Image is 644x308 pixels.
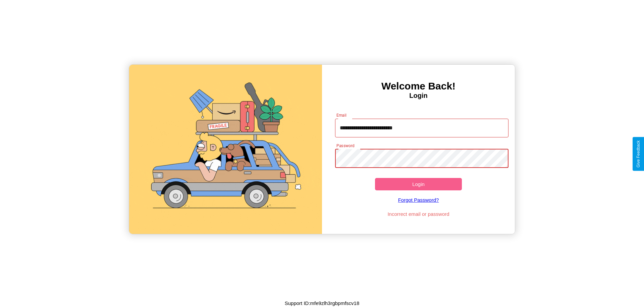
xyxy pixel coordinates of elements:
[332,190,505,209] a: Forgot Password?
[332,209,505,219] p: Incorrect email or password
[375,178,462,190] button: Login
[129,65,322,234] img: gif
[285,299,360,308] p: Support ID: mfe9zlh3rgbpmfscv18
[636,140,641,168] div: Give Feedback
[322,92,515,100] h4: Login
[322,80,515,92] h3: Welcome Back!
[336,143,354,148] label: Password
[336,112,347,118] label: Email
